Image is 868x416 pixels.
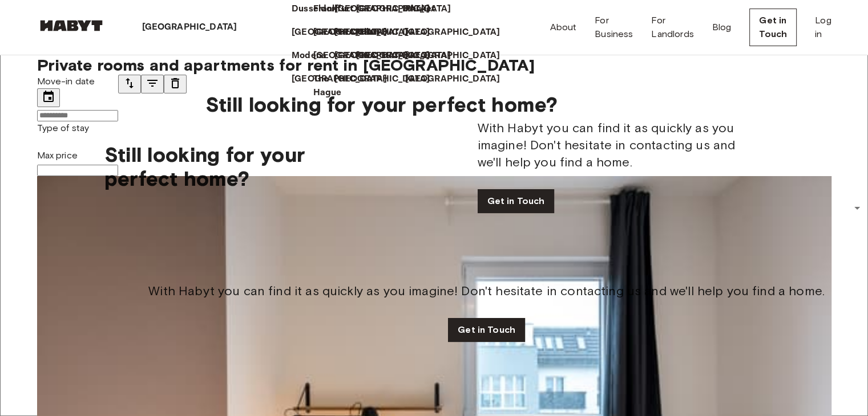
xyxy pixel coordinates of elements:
[356,2,463,16] a: [GEOGRAPHIC_DATA]
[356,26,391,39] a: Milan
[313,72,353,100] a: The Hague
[313,26,409,39] p: [GEOGRAPHIC_DATA]
[292,72,387,86] p: [GEOGRAPHIC_DATA]
[148,283,825,300] span: With Habyt you can find it as quickly as you imagine! Don't hesitate in contacting us and we'll h...
[334,26,441,39] a: [GEOGRAPHIC_DATA]
[550,21,576,34] a: About
[595,14,633,41] a: For Business
[313,2,365,16] a: Frankfurt
[334,2,441,16] a: [GEOGRAPHIC_DATA]
[313,49,420,63] a: [GEOGRAPHIC_DATA]
[356,26,380,39] p: Milan
[815,14,831,41] a: Log in
[405,2,435,16] p: Phuket
[405,72,512,86] a: [GEOGRAPHIC_DATA]
[313,72,342,100] p: The Hague
[292,49,338,63] a: Modena
[334,72,430,86] p: [GEOGRAPHIC_DATA]
[334,49,430,63] p: [GEOGRAPHIC_DATA]
[405,26,500,39] p: [GEOGRAPHIC_DATA]
[292,2,350,16] a: Dusseldorf
[292,26,398,39] a: [GEOGRAPHIC_DATA]
[334,26,430,39] p: [GEOGRAPHIC_DATA]
[313,2,353,16] p: Frankfurt
[292,72,398,86] a: [GEOGRAPHIC_DATA]
[712,21,732,34] a: Blog
[334,72,441,86] a: [GEOGRAPHIC_DATA]
[292,49,326,63] p: Modena
[356,2,451,16] p: [GEOGRAPHIC_DATA]
[405,49,500,63] p: [GEOGRAPHIC_DATA]
[749,9,797,46] a: Get in Touch
[205,92,558,116] span: Still looking for your perfect home?
[313,49,409,63] p: [GEOGRAPHIC_DATA]
[356,49,463,63] a: [GEOGRAPHIC_DATA]
[142,21,237,34] p: [GEOGRAPHIC_DATA]
[405,26,512,39] a: [GEOGRAPHIC_DATA]
[448,318,525,342] a: Get in Touch
[334,2,430,16] p: [GEOGRAPHIC_DATA]
[334,49,441,63] a: [GEOGRAPHIC_DATA]
[405,2,447,16] a: Phuket
[405,49,512,63] a: [GEOGRAPHIC_DATA]
[313,26,420,39] a: [GEOGRAPHIC_DATA]
[651,14,693,41] a: For Landlords
[37,20,106,31] img: Habyt
[292,2,339,16] p: Dusseldorf
[356,49,451,63] p: [GEOGRAPHIC_DATA]
[405,72,500,86] p: [GEOGRAPHIC_DATA]
[292,26,387,39] p: [GEOGRAPHIC_DATA]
